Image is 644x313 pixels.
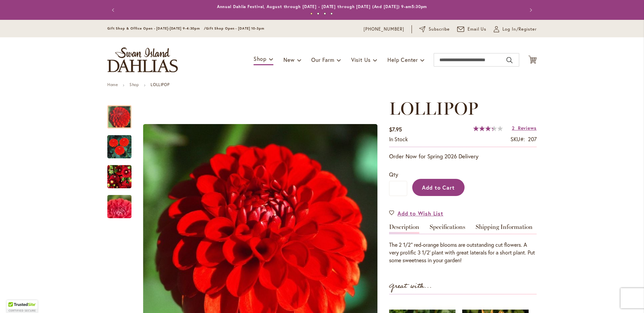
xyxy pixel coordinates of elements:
div: LOLLIPOP [107,188,131,218]
a: Add to Wish List [389,209,443,217]
strong: Great with... [389,281,432,292]
span: Add to Cart [422,184,455,191]
button: Next [523,3,537,17]
a: 2 Reviews [512,125,537,131]
button: 2 of 4 [317,12,319,15]
button: Add to Cart [412,179,465,196]
span: Our Farm [311,56,334,63]
img: LOLLIPOP [95,189,144,225]
span: In stock [389,135,408,143]
a: store logo [107,47,178,72]
span: LOLLIPOP [389,98,478,119]
span: Subscribe [429,26,450,33]
span: Reviews [518,125,537,131]
span: Visit Us [351,56,371,63]
img: LOLLIPOP [107,134,131,159]
a: Description [389,224,419,234]
span: $7.95 [389,126,402,133]
span: Gift Shop Open - [DATE] 10-3pm [206,26,264,31]
button: Previous [107,3,121,17]
a: Shop [129,82,139,87]
iframe: Launch Accessibility Center [5,289,24,308]
a: Shipping Information [476,224,533,234]
strong: SKU [511,135,525,143]
div: 67% [473,126,503,131]
span: Log In/Register [502,26,537,33]
a: Home [107,82,118,87]
button: 4 of 4 [330,12,333,15]
a: Subscribe [419,26,450,33]
span: Help Center [387,56,418,63]
div: LOLLIPOP [107,99,138,128]
a: Annual Dahlia Festival, August through [DATE] - [DATE] through [DATE] (And [DATE]) 9-am5:30pm [217,4,427,9]
span: 2 [512,125,515,131]
span: Add to Wish List [397,209,443,217]
span: Gift Shop & Office Open - [DATE]-[DATE] 9-4:30pm / [107,26,206,31]
span: Qty [389,171,398,178]
button: 3 of 4 [324,12,326,15]
p: Order Now for Spring 2026 Delivery [389,152,537,160]
div: LOLLIPOP [107,158,138,188]
div: Availability [389,135,408,143]
div: Detailed Product Info [389,224,537,264]
span: Shop [254,55,267,62]
a: Log In/Register [494,26,537,33]
div: 207 [528,135,537,143]
a: Specifications [430,224,465,234]
div: The 2 1/2" red-orange blooms are outstanding cut flowers. A very prolific 3 1/2' plant with great... [389,241,537,264]
a: Email Us [457,26,487,33]
button: 1 of 4 [310,12,313,15]
a: [PHONE_NUMBER] [364,26,404,33]
span: Email Us [468,26,487,33]
img: LOLLIPOP [107,164,131,189]
div: LOLLIPOP [107,128,138,158]
span: New [283,56,294,63]
strong: LOLLIPOP [151,82,169,87]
